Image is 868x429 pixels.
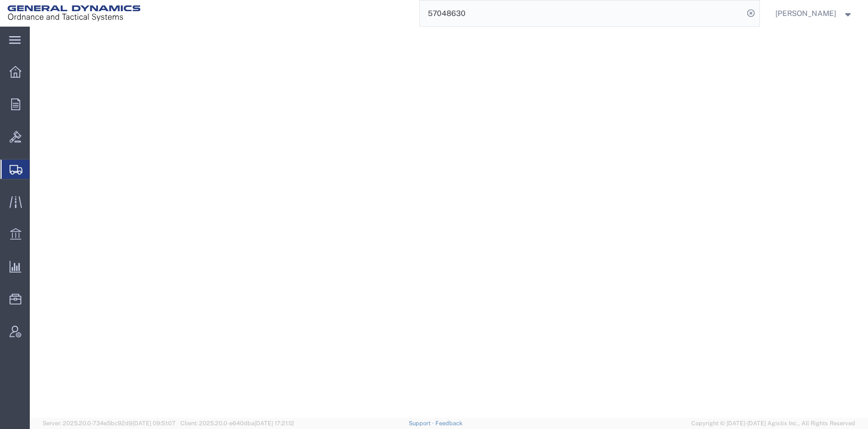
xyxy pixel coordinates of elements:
[180,420,294,426] span: Client: 2025.20.0-e640dba
[409,420,435,426] a: Support
[691,419,855,428] span: Copyright © [DATE]-[DATE] Agistix Inc., All Rights Reserved
[7,5,140,21] img: logo
[420,1,743,26] input: Search for shipment number, reference number
[775,7,836,19] span: Tim Schaffer
[775,7,854,20] button: [PERSON_NAME]
[43,420,176,426] span: Server: 2025.20.0-734e5bc92d9
[254,420,294,426] span: [DATE] 17:21:12
[435,420,462,426] a: Feedback
[30,27,868,418] iframe: FS Legacy Container
[133,420,176,426] span: [DATE] 09:51:07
